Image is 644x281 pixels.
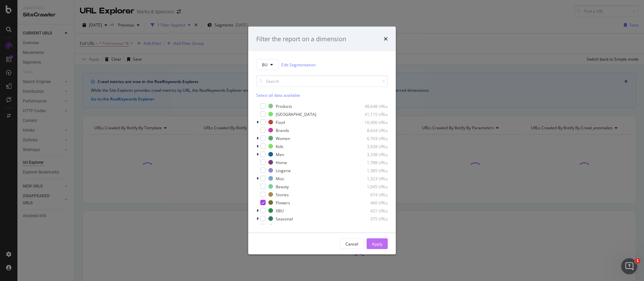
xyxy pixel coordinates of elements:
div: 6,763 URLs [355,135,388,141]
div: 369 URLs [355,224,388,229]
div: Seasonal [276,216,293,221]
button: BU [256,59,279,70]
div: 3,338 URLs [355,151,388,157]
div: 375 URLs [355,216,388,221]
div: [GEOGRAPHIC_DATA] [276,111,316,117]
div: Select all data available [256,92,388,98]
div: 460 URLs [355,200,388,205]
div: Home [276,159,287,165]
div: Food [276,119,285,125]
div: 1,323 URLs [355,175,388,181]
div: Flowers [276,200,290,205]
div: modal [248,26,396,255]
div: Misc [276,175,284,181]
div: Kids [276,143,283,149]
input: Search [256,75,388,87]
div: times [384,34,388,43]
div: Products [276,103,292,109]
div: Women [276,135,290,141]
div: Apply [372,241,382,247]
div: 674 URLs [355,192,388,197]
div: 41,115 URLs [355,111,388,117]
div: 1,788 URLs [355,159,388,165]
iframe: Intercom live chat [621,258,637,274]
div: Gifts [276,224,284,229]
div: 10,406 URLs [355,119,388,125]
div: 48,648 URLs [355,103,388,109]
div: Filter the report on a dimension [256,34,346,43]
div: 1,385 URLs [355,167,388,173]
div: 1,045 URLs [355,184,388,189]
div: Lingerie [276,167,291,173]
button: Cancel [340,238,364,249]
div: XBU [276,208,284,213]
div: Cancel [345,241,358,247]
div: 8,634 URLs [355,127,388,133]
div: Beauty [276,184,289,189]
span: 1 [635,258,640,264]
a: Edit Segmentation [281,61,316,68]
div: Men [276,151,284,157]
div: Stories [276,192,289,197]
div: 3,928 URLs [355,143,388,149]
div: Brands [276,127,289,133]
button: Apply [367,238,388,249]
span: BU [262,62,268,67]
div: 421 URLs [355,208,388,213]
